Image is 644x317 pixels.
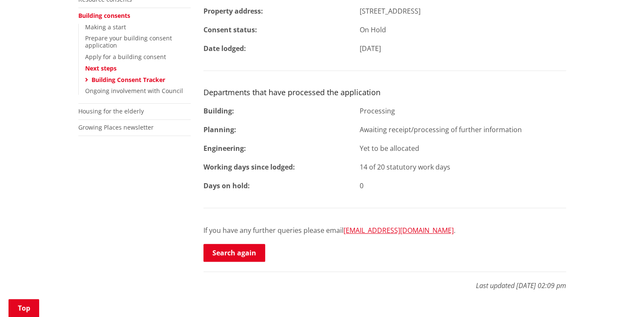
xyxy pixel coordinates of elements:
[353,162,572,172] div: 14 of 20 statutory work days
[85,87,183,95] a: Ongoing involvement with Council
[203,44,246,53] strong: Date lodged:
[353,181,572,191] div: 0
[203,144,246,153] strong: Engineering:
[353,25,572,35] div: On Hold
[353,6,572,16] div: [STREET_ADDRESS]
[85,53,166,61] a: Apply for a building consent
[203,244,265,262] a: Search again
[353,143,572,153] div: Yet to be allocated
[85,64,117,72] a: Next steps
[203,225,566,235] p: If you have any further queries please email .
[85,23,126,31] a: Making a start
[203,25,257,34] strong: Consent status:
[343,226,454,235] a: [EMAIL_ADDRESS][DOMAIN_NAME]
[203,125,236,134] strong: Planning:
[353,125,572,135] div: Awaiting receipt/processing of further information
[78,123,154,131] a: Growing Places newsletter
[605,281,635,312] iframe: Messenger Launcher
[85,34,172,49] a: Prepare your building consent application
[203,162,295,172] strong: Working days since lodged:
[203,88,566,97] h3: Departments that have processed the application
[203,181,250,190] strong: Days on hold:
[78,107,144,115] a: Housing for the elderly
[203,6,263,16] strong: Property address:
[353,43,572,54] div: [DATE]
[9,299,39,317] a: Top
[353,106,572,116] div: Processing
[203,106,234,116] strong: Building:
[92,76,165,84] a: Building Consent Tracker
[203,272,566,291] p: Last updated [DATE] 02:09 pm
[78,11,130,20] a: Building consents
